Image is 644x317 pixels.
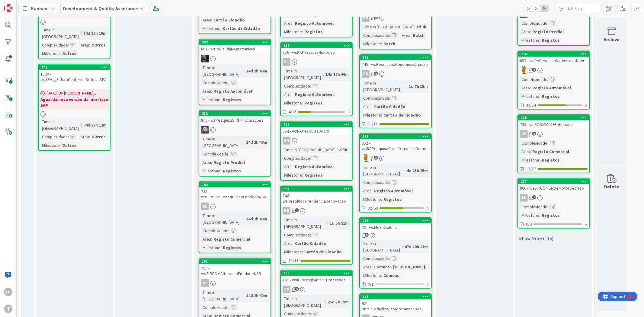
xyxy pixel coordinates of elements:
[245,68,269,74] div: 14d 2h 40m
[518,120,589,128] div: 793 - wsRCOMM059Entidades
[372,264,373,270] span: :
[281,186,352,192] div: 314
[13,1,27,8] span: Support
[362,164,404,177] div: Time in [GEOGRAPHIC_DATA]
[360,218,431,231] div: 25670 - wsMCEnvioEmail
[520,76,547,83] div: Complexidade
[531,85,572,91] div: Registo Automóvel
[360,14,431,22] div: GN
[518,66,589,74] div: RL
[201,244,220,251] div: Milestone
[199,40,271,53] div: 342861 - wsRAValidaRegistoInicial
[199,126,271,134] div: LS
[89,133,90,140] span: :
[521,52,589,56] div: 334
[201,126,209,134] img: LS
[303,172,324,178] div: Registos
[284,187,352,191] div: 314
[199,39,271,105] a: 342861 - wsRAValidaRegistoInicialJCTime in [GEOGRAPHIC_DATA]:14d 2h 40mComplexidade:Area:Registo ...
[414,24,415,30] span: :
[363,134,431,139] div: 333
[201,227,229,234] div: Complexidade
[518,51,589,57] div: 334
[199,182,271,187] div: 102
[39,65,110,70] div: 370
[283,207,290,215] div: RB
[220,244,221,251] span: :
[335,146,349,153] div: 1d 3h
[389,32,390,39] span: :
[283,155,310,162] div: Complexidade
[201,25,220,32] div: Milestone
[244,68,245,74] span: :
[310,83,311,89] span: :
[79,42,89,48] div: Area
[280,42,353,116] a: 337856 - wsRAPesquisaHistoricoSLTime in [GEOGRAPHIC_DATA]:14d 17h 40mComplexidade:Area:Registo Au...
[284,271,352,275] div: 305
[362,255,389,262] div: Complexidade
[382,272,401,279] div: Comuns
[363,56,431,60] div: 313
[244,216,245,222] span: :
[289,258,299,264] span: 11/11
[327,220,328,226] span: :
[362,14,370,22] div: GN
[199,116,271,124] div: 846 - wsPesquisaSIRPProcuracoes
[360,218,431,223] div: 256
[518,179,589,192] div: 277806 - wsSIRCOMSicaeMotorDecisao
[211,88,212,94] span: :
[199,259,271,264] div: 101
[362,272,381,279] div: Milestone
[520,130,528,138] div: CP
[539,93,540,100] span: :
[532,195,536,199] span: 2
[360,55,431,60] div: 313
[283,240,293,247] div: Area
[199,110,271,177] a: 332846 - wsPesquisaSIRPProcuracoesLSTime in [GEOGRAPHIC_DATA]:14d 2h 40mComplexidade:Area:Registo...
[540,37,561,43] div: Registos
[374,72,378,75] span: 8
[362,264,372,270] div: Area
[360,70,431,78] div: RB
[199,187,271,201] div: 795 - wsSIRCOMConstituicaoEntidadeNSR
[302,172,303,178] span: :
[68,133,69,140] span: :
[229,151,229,157] span: :
[400,32,410,39] div: Area
[539,212,540,219] span: :
[293,91,293,98] span: :
[381,272,382,279] span: :
[212,159,246,166] div: Registo Predial
[201,212,244,226] div: Time in [GEOGRAPHIC_DATA]
[373,103,407,110] div: Cartão Cidadão
[404,167,405,174] span: :
[41,65,110,69] div: 370
[359,133,432,213] a: 333852 - wsRAPesquisaCaracteristicasNomeRLTime in [GEOGRAPHIC_DATA]:4d 23h 25mComplexidade:Area:R...
[532,68,536,72] span: 2
[40,27,81,40] div: Time in [GEOGRAPHIC_DATA]
[284,43,352,48] div: 337
[293,20,335,27] div: Registo Automóvel
[303,248,343,255] div: Cartão de Cidadão
[381,40,382,47] span: :
[360,55,431,68] div: 313745 - wsResolucaoPendenciaCriacao
[281,271,352,284] div: 305101 - wsICPesquisaSIRICProcessos
[281,122,352,127] div: 335
[40,42,68,48] div: Complexidade
[280,121,353,181] a: 335854 - wsRAPesquisaDocIdGNTime in [GEOGRAPHIC_DATA]:1d 3hComplexidade:Area:Registo AutomóvelMil...
[362,40,381,47] div: Milestone
[520,85,530,91] div: Area
[281,207,352,215] div: RB
[212,17,246,23] div: Cartão Cidadão
[362,80,406,93] div: Time in [GEOGRAPHIC_DATA]
[518,194,589,202] div: SL
[517,233,590,243] a: Show More (116)
[293,240,293,247] span: :
[520,194,528,202] div: SL
[302,100,303,106] span: :
[199,279,271,287] div: MP
[281,127,352,135] div: 854 - wsRAPesquisaDocId
[335,146,335,153] span: :
[373,264,430,270] div: Comuns - [PERSON_NAME]...
[40,50,60,57] div: Milestone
